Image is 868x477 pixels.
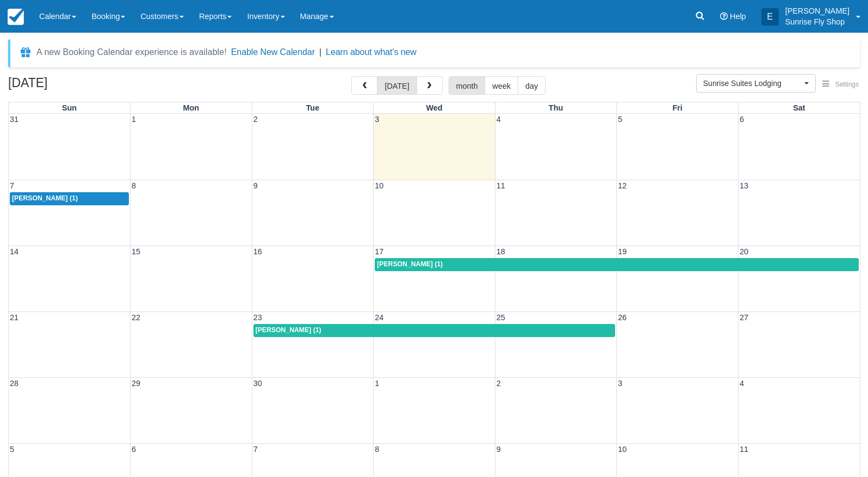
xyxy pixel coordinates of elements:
[374,379,380,388] span: 1
[617,181,628,190] span: 12
[816,77,865,93] button: Settings
[183,103,200,112] span: Mon
[374,247,385,256] span: 17
[9,445,15,454] span: 5
[617,379,623,388] span: 3
[319,47,321,57] span: |
[549,103,563,112] span: Thu
[739,379,745,388] span: 4
[131,379,141,388] span: 29
[617,115,623,124] span: 5
[252,181,259,190] span: 9
[449,76,486,95] button: month
[739,181,749,190] span: 13
[131,445,137,454] span: 6
[495,379,502,388] span: 2
[696,74,816,93] button: Sunrise Suites Lodging
[739,445,749,454] span: 11
[785,16,850,27] p: Sunrise Fly Shop
[252,115,259,124] span: 2
[377,260,443,268] span: [PERSON_NAME] (1)
[374,181,385,190] span: 10
[306,103,320,112] span: Tue
[252,445,259,454] span: 7
[485,76,518,95] button: week
[9,313,20,322] span: 21
[495,247,506,256] span: 18
[672,103,682,112] span: Fri
[8,9,24,25] img: checkfront-main-nav-mini-logo.png
[374,445,380,454] span: 8
[10,192,129,205] a: [PERSON_NAME] (1)
[231,47,315,58] button: Enable New Calendar
[617,313,628,322] span: 26
[252,247,263,256] span: 16
[495,313,506,322] span: 25
[9,379,20,388] span: 28
[426,103,442,112] span: Wed
[36,46,227,59] div: A new Booking Calendar experience is available!
[785,5,850,16] p: [PERSON_NAME]
[617,445,628,454] span: 10
[703,78,802,89] span: Sunrise Suites Lodging
[375,258,859,271] a: [PERSON_NAME] (1)
[761,8,779,26] div: E
[252,379,263,388] span: 30
[377,76,417,95] button: [DATE]
[617,247,628,256] span: 19
[739,313,749,322] span: 27
[131,313,141,322] span: 22
[12,194,78,202] span: [PERSON_NAME] (1)
[256,326,321,334] span: [PERSON_NAME] (1)
[326,47,417,57] a: Learn about what's new
[730,12,746,21] span: Help
[495,445,502,454] span: 9
[131,115,137,124] span: 1
[8,76,146,96] h2: [DATE]
[9,181,15,190] span: 7
[518,76,545,95] button: day
[9,115,20,124] span: 31
[835,81,859,88] span: Settings
[495,115,502,124] span: 4
[739,115,745,124] span: 6
[495,181,506,190] span: 11
[793,103,805,112] span: Sat
[252,313,263,322] span: 23
[131,181,137,190] span: 8
[739,247,749,256] span: 20
[374,313,385,322] span: 24
[374,115,380,124] span: 3
[253,324,616,337] a: [PERSON_NAME] (1)
[720,13,728,20] i: Help
[131,247,141,256] span: 15
[9,247,20,256] span: 14
[62,103,77,112] span: Sun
